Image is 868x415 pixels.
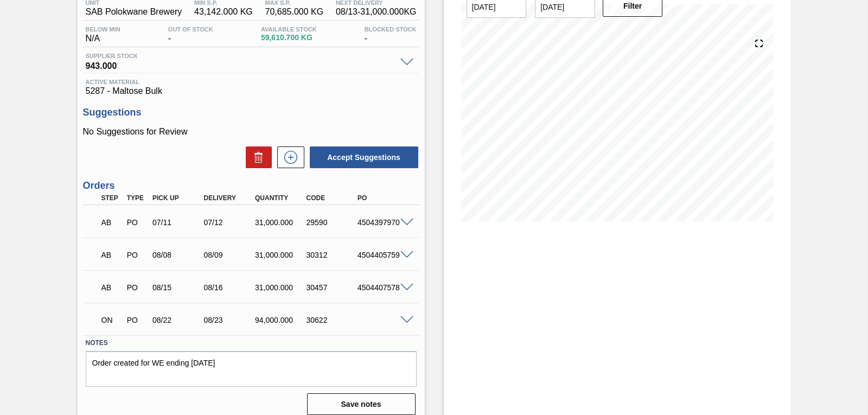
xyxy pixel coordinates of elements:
[261,26,317,33] span: Available Stock
[86,53,395,59] span: Supplier Stock
[201,218,258,227] div: 07/12/2025
[365,26,417,33] span: Blocked Stock
[355,194,411,202] div: PO
[168,26,213,33] span: Out Of Stock
[355,218,411,227] div: 4504397970
[101,316,122,324] p: ON
[304,194,360,202] div: Code
[150,194,206,202] div: Pick up
[304,218,360,227] div: 29590
[194,7,253,17] span: 43,142.000 KG
[336,7,417,17] span: 08/13 - 31,000.000 KG
[252,194,309,202] div: Quantity
[99,194,125,202] div: Step
[252,316,309,324] div: 94,000.000
[86,351,417,387] textarea: Order created for WE ending [DATE]
[124,251,150,259] div: Purchase order
[201,283,258,292] div: 08/16/2025
[355,283,411,292] div: 4504407578
[86,26,120,33] span: Below Min
[201,194,258,202] div: Delivery
[362,26,419,43] div: -
[201,316,258,324] div: 08/23/2025
[310,146,418,168] button: Accept Suggestions
[83,180,419,191] h3: Orders
[101,251,122,259] p: AB
[86,59,395,70] span: 943.000
[265,7,324,17] span: 70,685.000 KG
[99,308,125,332] div: Negotiating Order
[201,251,258,259] div: 08/09/2025
[86,79,417,85] span: Active Material
[83,26,123,43] div: N/A
[150,218,206,227] div: 07/11/2025
[252,251,309,259] div: 31,000.000
[99,210,125,234] div: Awaiting Pick Up
[124,316,150,324] div: Purchase order
[150,251,206,259] div: 08/08/2025
[83,127,419,137] p: No Suggestions for Review
[272,146,304,168] div: New suggestion
[304,251,360,259] div: 30312
[165,26,216,43] div: -
[83,107,419,118] h3: Suggestions
[99,243,125,267] div: Awaiting Pick Up
[86,335,417,351] label: Notes
[252,218,309,227] div: 31,000.000
[304,316,360,324] div: 30622
[124,218,150,227] div: Purchase order
[101,218,122,227] p: AB
[304,145,419,169] div: Accept Suggestions
[124,194,150,202] div: Type
[240,146,272,168] div: Delete Suggestions
[101,283,122,292] p: AB
[86,86,417,96] span: 5287 - Maltose Bulk
[150,316,206,324] div: 08/22/2025
[304,283,360,292] div: 30457
[307,393,416,415] button: Save notes
[261,34,317,42] span: 59,610.700 KG
[252,283,309,292] div: 31,000.000
[355,251,411,259] div: 4504405759
[150,283,206,292] div: 08/15/2025
[124,283,150,292] div: Purchase order
[86,7,182,17] span: SAB Polokwane Brewery
[99,276,125,299] div: Awaiting Pick Up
